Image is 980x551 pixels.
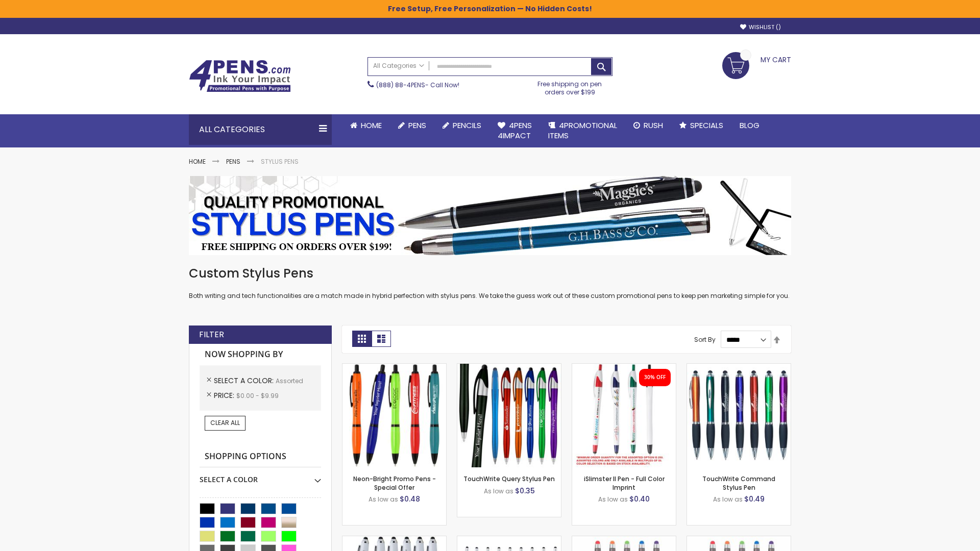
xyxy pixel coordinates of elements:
[515,486,535,496] span: $0.35
[434,114,489,137] a: Pencils
[463,474,555,483] a: TouchWrite Query Stylus Pen
[457,364,561,467] img: TouchWrite Query Stylus Pen-Assorted
[731,114,768,137] a: Blog
[210,418,240,427] span: Clear All
[189,176,791,255] img: Stylus Pens
[353,474,436,491] a: Neon-Bright Promo Pens - Special Offer
[376,81,459,89] span: - Call Now!
[584,474,665,491] a: iSlimster II Pen - Full Color Imprint
[261,157,299,166] strong: Stylus Pens
[368,58,429,74] a: All Categories
[205,416,246,430] a: Clear All
[690,120,723,131] span: Specials
[598,495,628,504] span: As low as
[498,120,532,141] span: 4Pens 4impact
[457,363,561,372] a: TouchWrite Query Stylus Pen-Assorted
[276,377,303,385] span: Assorted
[199,329,224,340] strong: Filter
[625,114,671,137] a: Rush
[489,114,540,147] a: 4Pens4impact
[373,62,424,70] span: All Categories
[548,120,617,141] span: 4PROMOTIONAL ITEMS
[713,495,743,504] span: As low as
[644,374,666,381] div: 30% OFF
[189,265,791,282] h1: Custom Stylus Pens
[572,536,676,544] a: Islander Softy Gel Pen with Stylus-Assorted
[572,363,676,372] a: iSlimster II - Full Color-Assorted
[189,157,206,166] a: Home
[687,364,791,467] img: TouchWrite Command Stylus Pen-Assorted
[342,364,446,467] img: Neon-Bright Promo Pens-Assorted
[453,120,481,131] span: Pencils
[671,114,731,137] a: Specials
[200,344,321,365] strong: Now Shopping by
[369,495,398,504] span: As low as
[740,120,759,131] span: Blog
[390,114,434,137] a: Pens
[629,494,650,504] span: $0.40
[540,114,625,147] a: 4PROMOTIONALITEMS
[361,120,382,131] span: Home
[484,487,513,495] span: As low as
[744,494,765,504] span: $0.49
[200,446,321,468] strong: Shopping Options
[189,265,791,300] div: Both writing and tech functionalities are a match made in hybrid perfection with stylus pens. We ...
[687,363,791,372] a: TouchWrite Command Stylus Pen-Assorted
[236,391,279,400] span: $0.00 - $9.99
[702,474,775,491] a: TouchWrite Command Stylus Pen
[572,364,676,467] img: iSlimster II - Full Color-Assorted
[352,331,372,347] strong: Grid
[214,390,236,400] span: Price
[342,363,446,372] a: Neon-Bright Promo Pens-Assorted
[400,494,420,504] span: $0.48
[376,81,425,89] a: (888) 88-4PENS
[527,76,613,96] div: Free shipping on pen orders over $199
[342,114,390,137] a: Home
[408,120,426,131] span: Pens
[189,60,291,92] img: 4Pens Custom Pens and Promotional Products
[226,157,240,166] a: Pens
[189,114,332,145] div: All Categories
[694,335,716,344] label: Sort By
[457,536,561,544] a: Stiletto Advertising Stylus Pens-Assorted
[200,467,321,485] div: Select A Color
[687,536,791,544] a: Islander Softy Gel with Stylus - ColorJet Imprint-Assorted
[342,536,446,544] a: Kimberly Logo Stylus Pens-Assorted
[214,375,276,386] span: Select A Color
[740,23,781,31] a: Wishlist
[644,120,663,131] span: Rush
